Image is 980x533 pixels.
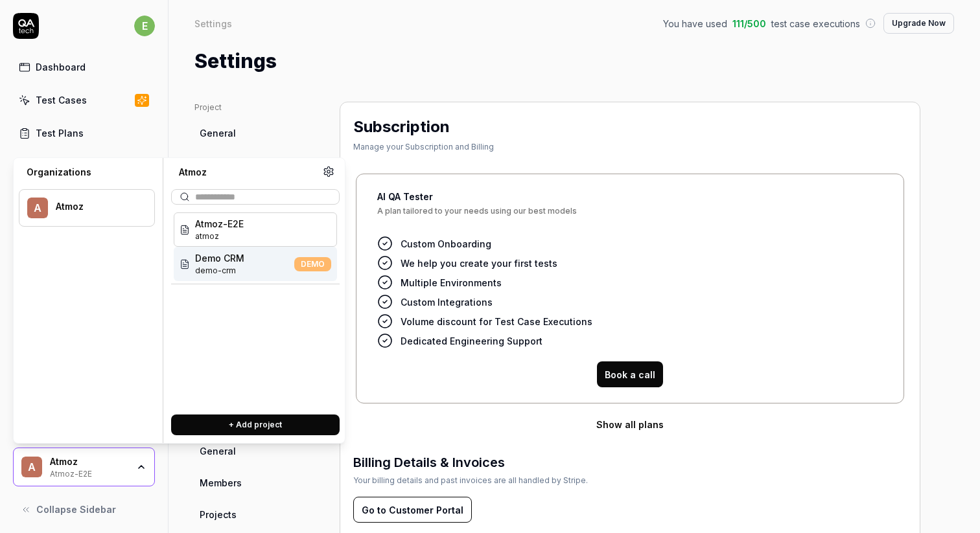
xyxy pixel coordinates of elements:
[353,115,450,139] h2: Subscription
[171,210,340,404] div: Suggestions
[883,13,954,34] button: Upgrade Now
[401,256,557,270] span: We help you create your first tests
[194,471,319,495] a: Members
[401,276,502,289] span: Multiple Environments
[200,476,242,490] span: Members
[194,47,277,76] h1: Settings
[401,295,493,309] span: Custom Integrations
[134,13,155,39] button: e
[171,166,323,179] div: Atmoz
[21,457,42,477] span: A
[13,54,155,80] a: Dashboard
[200,508,237,521] span: Projects
[200,126,236,140] span: General
[194,121,319,145] a: General
[401,237,491,251] span: Custom Onboarding
[353,411,907,437] button: Show all plans
[13,87,155,113] a: Test Cases
[771,17,860,30] span: test case executions
[36,503,116,516] span: Collapse Sidebar
[194,17,232,30] div: Settings
[377,190,883,203] h4: AI QA Tester
[36,126,84,140] div: Test Plans
[19,166,155,179] div: Organizations
[377,207,883,225] span: A plan tailored to your needs using our best models
[597,368,663,381] a: Book a call
[294,257,331,271] span: DEMO
[195,217,244,231] span: Atmoz-E2E
[27,198,48,218] span: A
[134,16,155,36] span: e
[50,468,128,478] div: Atmoz-E2E
[732,17,766,30] span: 111 / 500
[36,60,86,74] div: Dashboard
[323,166,334,181] a: Organization settings
[353,141,494,153] div: Manage your Subscription and Billing
[195,231,244,242] span: Project ID: CQPy
[597,361,663,387] button: Book a call
[194,439,319,463] a: General
[171,414,340,435] button: + Add project
[401,315,592,328] span: Volume discount for Test Case Executions
[56,201,137,212] div: Atmoz
[50,456,128,468] div: Atmoz
[194,102,319,113] div: Project
[353,475,588,486] div: Your billing details and past invoices are all handled by Stripe.
[200,444,236,458] span: General
[663,17,727,30] span: You have used
[13,448,155,486] button: AAtmozAtmoz-E2E
[353,497,472,523] button: Go to Customer Portal
[401,334,542,348] span: Dedicated Engineering Support
[13,120,155,146] a: Test Plans
[13,497,155,523] button: Collapse Sidebar
[19,189,155,227] button: AAtmoz
[194,153,319,177] a: ApplicationsBeta
[36,93,87,107] div: Test Cases
[195,251,244,265] span: Demo CRM
[13,153,155,179] a: Results
[195,265,244,277] span: Project ID: 0O5G
[194,503,319,527] a: Projects
[353,453,588,472] h3: Billing Details & Invoices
